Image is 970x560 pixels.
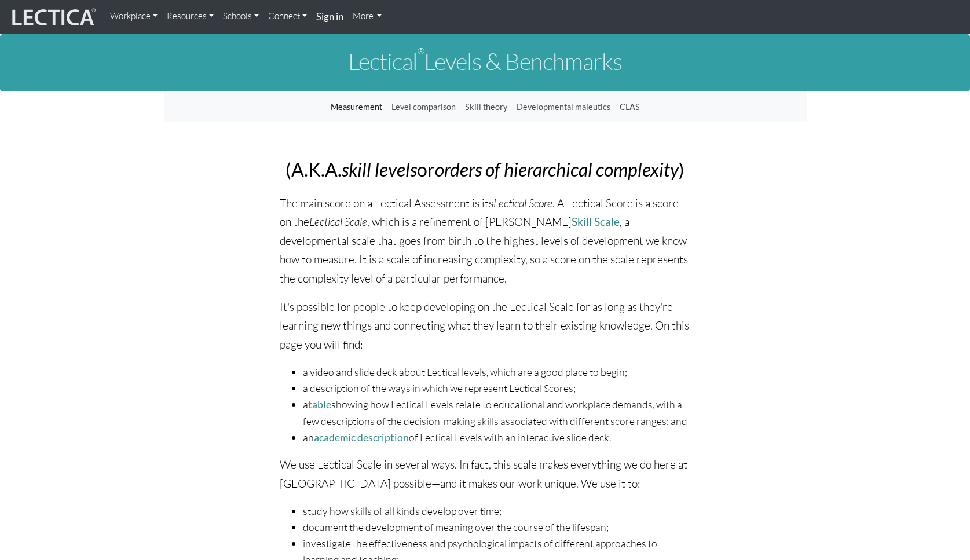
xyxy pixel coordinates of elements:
[326,96,387,118] a: Measurement
[9,6,96,28] img: lecticalive
[105,5,162,28] a: Workplace
[387,96,460,118] a: Level comparison
[348,5,387,28] a: More
[280,455,691,493] p: We use Lectical Scale in several ways. In fact, this scale makes everything we do here at [GEOGRA...
[303,503,691,519] li: study how skills of all kinds develop over time;
[303,429,691,446] li: an of Lectical Levels with an interactive slide deck.
[303,519,691,535] li: document the development of meaning over the course of the lifespan;
[309,215,367,229] i: Lectical Scale
[435,158,679,181] i: orders of hierarchical complexity
[280,159,691,180] h2: (A.K.A. or )
[218,5,263,28] a: Schools
[308,398,331,411] a: table
[493,196,552,210] i: Lectical Score
[280,194,691,288] p: The main score on a Lectical Assessment is its . A Lectical Score is a score on the , which is a ...
[162,5,218,28] a: Resources
[615,96,645,118] a: CLAS
[342,158,417,181] i: skill levels
[572,215,620,228] a: Skill Scale
[418,46,424,57] sup: ®
[303,380,691,396] li: a description of the ways in which we represent Lectical Scores;
[316,10,343,23] strong: Sign in
[314,431,409,444] a: academic description
[164,49,807,74] h1: Lectical Levels & Benchmarks
[280,298,691,354] p: It's possible for people to keep developing on the Lectical Scale for as long as they're learning...
[460,96,512,118] a: Skill theory
[312,5,348,30] a: Sign in
[303,364,691,380] li: a video and slide deck about Lectical levels, which are a good place to begin;
[512,96,615,118] a: Developmental maieutics
[303,396,691,429] li: a showing how Lectical Levels relate to educational and workplace demands, with a few description...
[263,5,312,28] a: Connect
